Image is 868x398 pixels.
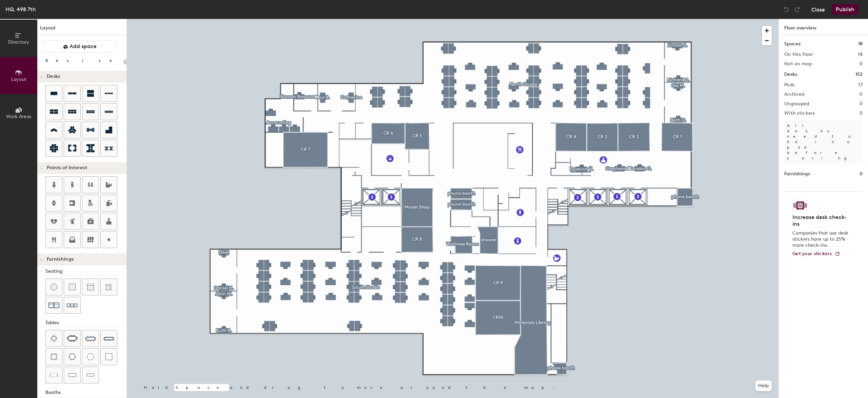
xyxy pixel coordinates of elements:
[105,284,112,290] img: Couch (corner)
[783,6,790,13] img: Undo
[792,251,832,257] span: Get your stickers
[784,92,804,97] h2: Archived
[858,52,863,57] h2: 18
[82,348,99,365] button: Table (round)
[100,348,117,365] button: Table (1x1)
[45,348,62,365] button: Four seat round table
[82,330,99,347] button: Eight seat table
[792,230,850,248] p: Companies that use desk stickers have up to 25% more check-ins.
[48,300,59,311] img: Couch (x2)
[45,319,126,327] div: Tables
[43,40,117,52] button: Add space
[784,40,801,48] h1: Spaces
[87,284,94,290] img: Couch (middle)
[82,279,99,295] button: Couch (middle)
[6,114,31,119] span: Work Areas
[47,257,74,262] span: Furnishings
[64,367,81,383] button: Table (1x3)
[860,101,863,107] h2: 0
[51,335,57,342] img: Four seat table
[784,61,812,67] h2: Not on map
[855,71,863,78] h1: 152
[792,214,850,227] h4: Increase desk check-ins
[51,284,57,290] img: Stool
[784,170,810,178] h1: Furnishings
[45,330,62,347] button: Four seat table
[858,82,863,88] h2: 17
[755,380,772,391] button: Help
[860,170,863,178] h1: 0
[45,58,120,63] div: Resize
[860,111,863,116] h2: 0
[64,297,81,314] button: Couch (x3)
[784,111,815,116] h2: With stickers
[47,165,87,171] span: Points of Interest
[811,4,825,15] button: Close
[8,39,29,45] span: Directory
[64,279,81,295] button: Cushion
[69,284,76,290] img: Cushion
[64,330,81,347] button: Six seat table
[784,101,809,107] h2: Ungrouped
[784,52,813,57] h2: On this floor
[68,353,76,360] img: Six seat round table
[68,372,76,378] img: Table (1x3)
[784,120,863,163] p: All desks need to be in a pod before saving
[67,335,78,342] img: Six seat table
[45,297,62,314] button: Couch (x2)
[784,82,794,88] h2: Pods
[860,92,863,97] h2: 0
[67,300,78,311] img: Couch (x3)
[792,251,840,257] a: Get your stickers
[87,372,94,378] img: Table (1x4)
[105,353,112,360] img: Table (1x1)
[784,71,797,78] h1: Desks
[85,333,96,344] img: Eight seat table
[860,61,863,67] h2: 0
[103,333,114,344] img: Ten seat table
[45,279,62,295] button: Stool
[47,74,60,79] span: Desks
[70,43,97,50] span: Add space
[100,279,117,295] button: Couch (corner)
[50,372,58,378] img: Table (1x2)
[45,268,126,275] div: Seating
[51,353,57,360] img: Four seat round table
[792,200,808,211] img: Sticker logo
[87,353,94,360] img: Table (round)
[779,19,868,35] h1: Floor overview
[45,367,62,383] button: Table (1x2)
[858,40,863,48] h1: 18
[832,4,859,15] button: Publish
[100,330,117,347] button: Ten seat table
[64,348,81,365] button: Six seat round table
[37,24,126,35] h1: Layout
[794,6,801,13] img: Redo
[82,367,99,383] button: Table (1x4)
[5,5,36,14] div: HQ, 498 7th
[11,76,26,82] span: Layout
[45,389,126,396] div: Booths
